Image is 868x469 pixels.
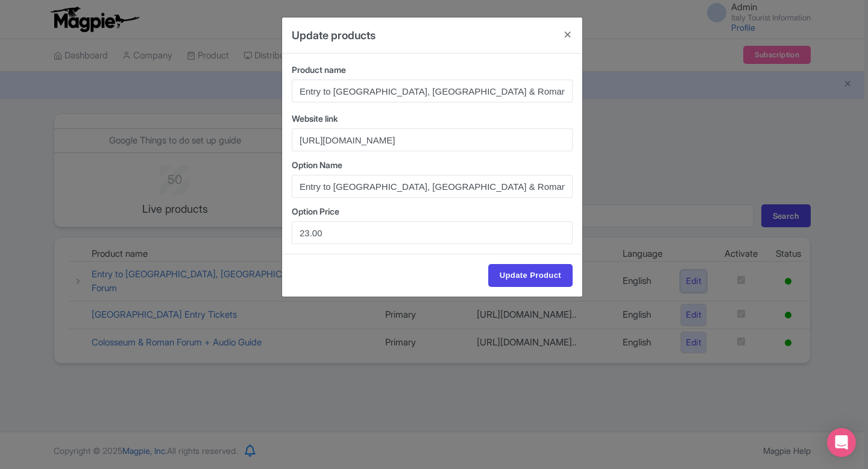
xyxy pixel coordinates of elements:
[292,175,573,198] input: Options name
[827,428,856,457] div: Open Intercom Messenger
[292,160,342,170] span: Option Name
[292,80,573,102] input: Product name
[553,17,582,52] button: Close
[292,128,573,151] input: Website link
[292,206,339,216] span: Option Price
[292,65,346,75] span: Product name
[292,27,376,43] h4: Update products
[488,264,573,287] input: Update Product
[292,113,338,124] span: Website link
[292,221,573,244] input: Options Price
